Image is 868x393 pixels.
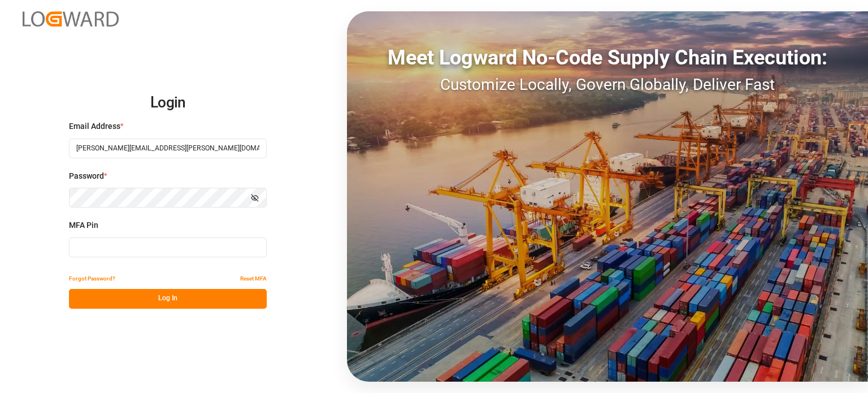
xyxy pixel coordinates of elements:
button: Reset MFA [240,269,267,289]
img: Logward_new_orange.png [23,11,119,27]
span: Email Address [69,120,120,132]
button: Log In [69,289,267,309]
div: Customize Locally, Govern Globally, Deliver Fast [347,73,868,97]
span: Password [69,170,104,182]
button: Forgot Password? [69,269,115,289]
div: Meet Logward No-Code Supply Chain Execution: [347,42,868,73]
h2: Login [69,85,267,121]
input: Enter your email [69,139,267,158]
span: MFA Pin [69,219,98,231]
